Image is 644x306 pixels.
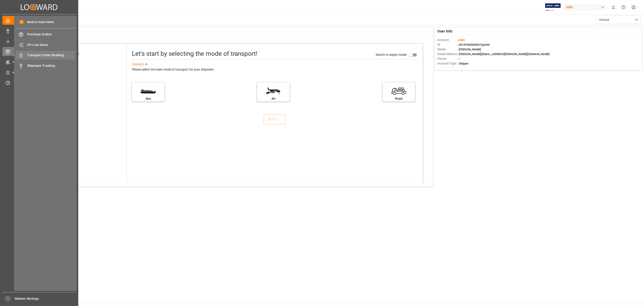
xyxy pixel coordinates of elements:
[27,53,75,58] span: Transport Order Booking
[619,2,629,12] button: Help Center
[132,67,419,72] div: Please select the main mode of transport for your shipment.
[437,47,458,52] span: Name
[385,96,413,101] div: Road
[608,2,619,12] button: show 0 new notifications
[27,32,75,37] span: Purchase Orders
[458,57,461,60] span: : —
[437,52,458,56] span: Email Address
[458,38,465,42] span: :
[2,37,76,45] a: My Reports
[564,4,607,11] div: JIMS
[16,61,75,70] a: Shipment Tracking
[16,40,75,49] a: PO Line Items
[16,51,75,60] a: Transport Order Booking
[458,38,465,42] span: JIMS
[2,78,76,87] a: Timeslot Management V2
[596,15,641,24] button: open menu
[458,43,489,46] span: : 0019Y0000050OTgQAM
[44,51,79,57] div: Select transport mode
[376,53,407,56] span: Switch to expert mode
[27,43,75,47] span: PO Line Items
[437,56,458,61] span: Phone
[259,96,287,101] div: Air
[437,29,452,34] span: User Info
[545,3,561,11] img: Exertis%20JAM%20-%20Email%20Logo.jpg_1722504956.jpg
[437,38,458,42] span: Account
[458,52,550,56] span: : [PERSON_NAME][EMAIL_ADDRESS][PERSON_NAME][DOMAIN_NAME]
[132,62,144,67] div: See less
[599,17,609,22] span: Default
[134,96,162,101] div: Sea
[564,3,608,11] button: JIMS
[27,63,75,68] span: Shipment Tracking
[24,20,54,24] span: Back to main menu
[132,49,257,58] div: Let's start by selecting the mode of transport!
[2,26,76,35] a: Data Management
[458,48,481,51] span: : [PERSON_NAME]
[263,114,286,124] button: NEXT
[458,62,469,65] span: : Shipper
[15,296,76,301] span: Sidebar Settings
[268,117,281,122] div: NEXT
[2,16,76,25] a: My Cockpit
[16,30,75,39] a: Purchase Orders
[437,61,458,66] span: Account Type
[437,42,458,47] span: Id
